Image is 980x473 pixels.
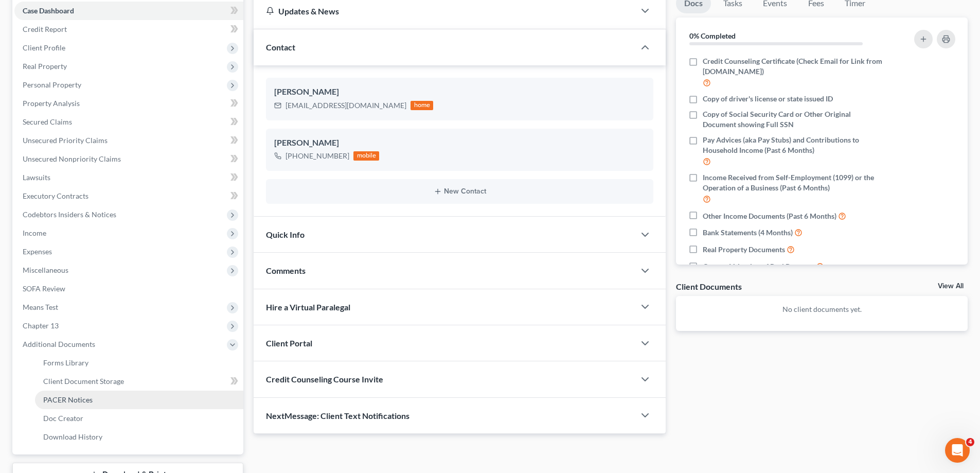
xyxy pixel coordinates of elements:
[266,411,409,421] span: NextMessage: Client Text Notifications
[23,173,50,182] span: Lawsuits
[23,99,80,108] span: Property Analysis
[703,56,886,77] span: Credit Counseling Certificate (Check Email for Link from [DOMAIN_NAME])
[703,244,785,255] span: Real Property Documents
[703,261,814,272] span: Current Valuation of Real Property
[23,43,65,52] span: Client Profile
[23,25,67,33] span: Credit Report
[938,283,964,290] a: View All
[266,338,312,348] span: Client Portal
[43,414,83,423] span: Doc Creator
[23,117,72,126] span: Secured Claims
[23,136,108,145] span: Unsecured Priority Claims
[35,391,243,409] a: PACER Notices
[23,6,74,15] span: Case Dashboard
[945,438,970,463] iframe: Intercom live chat
[274,137,645,149] div: [PERSON_NAME]
[23,303,58,311] span: Means Test
[703,211,836,221] span: Other Income Documents (Past 6 Months)
[43,358,88,367] span: Forms Library
[23,62,67,71] span: Real Property
[35,372,243,391] a: Client Document Storage
[23,210,116,219] span: Codebtors Insiders & Notices
[266,374,383,384] span: Credit Counseling Course Invite
[14,279,243,298] a: SOFA Review
[43,377,124,386] span: Client Document Storage
[23,340,95,348] span: Additional Documents
[703,109,886,130] span: Copy of Social Security Card or Other Original Document showing Full SSN
[689,31,736,40] strong: 0% Completed
[43,395,93,404] span: PACER Notices
[266,230,305,239] span: Quick Info
[35,354,243,372] a: Forms Library
[703,135,886,155] span: Pay Advices (aka Pay Stubs) and Contributions to Household Income (Past 6 Months)
[353,151,379,161] div: mobile
[14,20,243,39] a: Credit Report
[43,432,102,441] span: Download History
[703,94,833,104] span: Copy of driver's license or state issued ID
[14,187,243,205] a: Executory Contracts
[684,304,959,314] p: No client documents yet.
[286,100,406,111] div: [EMAIL_ADDRESS][DOMAIN_NAME]
[14,94,243,113] a: Property Analysis
[966,438,974,446] span: 4
[266,42,295,52] span: Contact
[23,80,81,89] span: Personal Property
[35,409,243,428] a: Doc Creator
[23,154,121,163] span: Unsecured Nonpriority Claims
[23,321,59,330] span: Chapter 13
[274,187,645,196] button: New Contact
[23,284,65,293] span: SOFA Review
[35,428,243,446] a: Download History
[14,2,243,20] a: Case Dashboard
[703,227,793,238] span: Bank Statements (4 Months)
[411,101,433,110] div: home
[274,86,645,98] div: [PERSON_NAME]
[266,302,350,312] span: Hire a Virtual Paralegal
[23,229,46,237] span: Income
[23,266,68,274] span: Miscellaneous
[266,6,622,16] div: Updates & News
[266,266,306,275] span: Comments
[14,168,243,187] a: Lawsuits
[703,172,886,193] span: Income Received from Self-Employment (1099) or the Operation of a Business (Past 6 Months)
[286,151,349,161] div: [PHONE_NUMBER]
[23,191,88,200] span: Executory Contracts
[14,113,243,131] a: Secured Claims
[14,131,243,150] a: Unsecured Priority Claims
[676,281,742,292] div: Client Documents
[14,150,243,168] a: Unsecured Nonpriority Claims
[23,247,52,256] span: Expenses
